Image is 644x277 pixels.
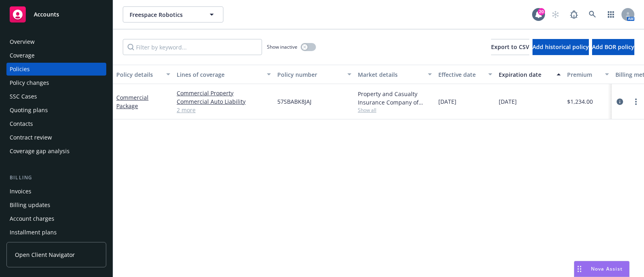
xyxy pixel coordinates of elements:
div: Property and Casualty Insurance Company of [GEOGRAPHIC_DATA], Hartford Insurance Group [358,90,432,107]
div: Lines of coverage [177,70,262,79]
a: Invoices [6,185,106,198]
a: Report a Bug [566,6,582,23]
span: Show all [358,107,432,113]
div: Effective date [438,70,483,79]
div: Quoting plans [10,104,48,117]
span: Add historical policy [533,43,589,51]
div: Installment plans [10,226,57,239]
a: Commercial Package [116,94,149,110]
span: Open Client Navigator [15,250,75,259]
a: Contacts [6,117,106,130]
a: Switch app [603,6,619,23]
button: Lines of coverage [173,65,274,84]
button: Effective date [435,65,495,84]
a: more [631,97,641,107]
div: Invoices [10,185,31,198]
div: Drag to move [574,261,584,277]
div: Policies [10,63,30,76]
div: Policy changes [10,76,49,89]
div: Policy details [116,70,161,79]
span: Show inactive [267,43,297,50]
a: Billing updates [6,199,106,211]
div: Contract review [10,131,52,144]
a: Account charges [6,212,106,225]
div: Market details [358,70,423,79]
button: Nova Assist [574,261,630,277]
span: [DATE] [438,97,456,106]
div: Expiration date [499,70,552,79]
a: Commercial Auto Liability [177,97,271,106]
button: Export to CSV [491,39,529,55]
button: Freespace Robotics [123,6,223,23]
button: Expiration date [495,65,564,84]
a: Coverage gap analysis [6,145,106,158]
a: Policies [6,63,106,76]
div: Coverage [10,49,35,62]
div: Overview [10,35,35,48]
a: Contract review [6,131,106,144]
div: Billing [6,174,106,182]
span: Add BOR policy [592,43,634,51]
a: Quoting plans [6,104,106,117]
a: circleInformation [615,97,625,107]
button: Premium [564,65,612,84]
button: Policy number [274,65,355,84]
span: 57SBABK8JAJ [277,97,312,106]
div: Account charges [10,212,54,225]
button: Add BOR policy [592,39,634,55]
button: Policy details [113,65,173,84]
span: $1,234.00 [567,97,593,106]
a: Commercial Property [177,89,271,97]
div: 20 [538,8,545,15]
div: Contacts [10,117,33,130]
div: Billing updates [10,199,50,211]
a: Coverage [6,49,106,62]
a: Installment plans [6,226,106,239]
span: Nova Assist [591,265,623,272]
button: Market details [355,65,435,84]
span: [DATE] [499,97,517,106]
span: Freespace Robotics [130,10,199,19]
a: Policy changes [6,76,106,89]
button: Add historical policy [533,39,589,55]
a: Overview [6,35,106,48]
div: Coverage gap analysis [10,145,70,158]
a: Search [584,6,601,23]
span: Export to CSV [491,43,529,51]
a: Accounts [6,3,106,26]
div: Policy number [277,70,343,79]
input: Filter by keyword... [123,39,262,55]
div: Premium [567,70,600,79]
a: SSC Cases [6,90,106,103]
div: SSC Cases [10,90,37,103]
a: Start snowing [547,6,563,23]
a: 2 more [177,106,271,114]
span: Accounts [34,11,59,18]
